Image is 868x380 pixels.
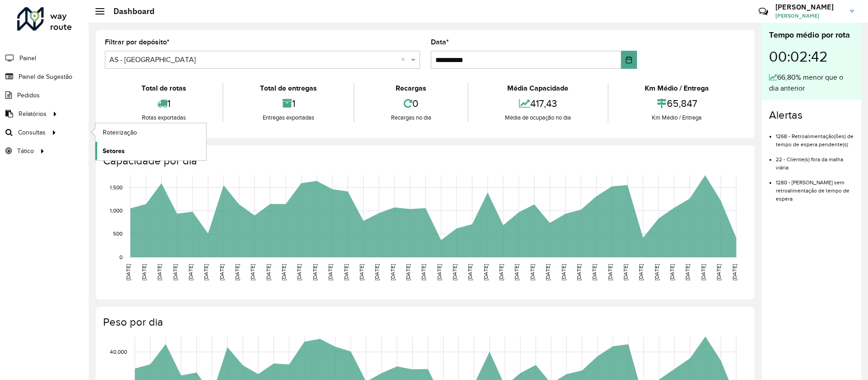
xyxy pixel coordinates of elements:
[110,184,123,190] text: 1,500
[19,53,36,63] span: Painel
[95,123,206,141] a: Roteirização
[219,264,225,280] text: [DATE]
[561,264,566,280] text: [DATE]
[716,264,722,280] text: [DATE]
[103,316,745,329] h4: Peso por dia
[156,264,162,280] text: [DATE]
[623,264,628,280] text: [DATE]
[514,264,519,280] text: [DATE]
[591,264,597,280] text: [DATE]
[113,231,123,237] text: 500
[125,264,131,280] text: [DATE]
[545,264,551,280] text: [DATE]
[776,149,854,172] li: 22 - Cliente(s) fora da malha viária
[576,264,582,280] text: [DATE]
[621,51,637,69] button: Choose Date
[776,125,854,149] li: 1268 - Retroalimentação(ões) de tempo de espera pendente(s)
[107,83,220,94] div: Total de rotas
[401,54,409,65] span: Clear all
[19,109,47,119] span: Relatórios
[359,264,364,280] text: [DATE]
[95,142,206,160] a: Setores
[769,109,854,122] h4: Alertas
[436,264,442,280] text: [DATE]
[343,264,349,280] text: [DATE]
[467,264,473,280] text: [DATE]
[420,264,426,280] text: [DATE]
[17,91,40,100] span: Pedidos
[172,264,178,280] text: [DATE]
[754,2,773,21] a: Contato Rápido
[188,264,193,280] text: [DATE]
[669,264,675,280] text: [DATE]
[103,146,125,156] span: Setores
[104,6,155,16] h2: Dashboard
[103,154,745,168] h4: Capacidade por dia
[250,264,255,280] text: [DATE]
[18,128,46,137] span: Consultas
[281,264,287,280] text: [DATE]
[684,264,690,280] text: [DATE]
[775,3,843,11] h3: [PERSON_NAME]
[611,83,743,94] div: Km Médio / Entrega
[700,264,706,280] text: [DATE]
[498,264,504,280] text: [DATE]
[107,94,220,113] div: 1
[638,264,644,280] text: [DATE]
[374,264,380,280] text: [DATE]
[776,172,854,203] li: 1280 - [PERSON_NAME] sem retroalimentação de tempo de espera
[226,113,351,122] div: Entregas exportadas
[226,94,351,113] div: 1
[265,264,271,280] text: [DATE]
[105,37,170,48] label: Filtrar por depósito
[234,264,240,280] text: [DATE]
[107,113,220,122] div: Rotas exportadas
[769,29,854,41] div: Tempo médio por rota
[312,264,318,280] text: [DATE]
[611,113,743,122] div: Km Médio / Entrega
[769,72,854,94] div: 66,80% menor que o dia anterior
[296,264,302,280] text: [DATE]
[357,83,465,94] div: Recargas
[654,264,660,280] text: [DATE]
[103,128,137,137] span: Roteirização
[226,83,351,94] div: Total de entregas
[471,83,605,94] div: Média Capacidade
[357,94,465,113] div: 0
[611,94,743,113] div: 65,847
[19,72,72,82] span: Painel de Sugestão
[529,264,535,280] text: [DATE]
[17,146,34,156] span: Tático
[471,113,605,122] div: Média de ocupação no dia
[327,264,333,280] text: [DATE]
[452,264,458,280] text: [DATE]
[110,349,127,355] text: 40,000
[483,264,489,280] text: [DATE]
[110,207,123,213] text: 1,000
[357,113,465,122] div: Recargas no dia
[731,264,737,280] text: [DATE]
[769,41,854,72] div: 00:02:42
[141,264,147,280] text: [DATE]
[119,254,123,260] text: 0
[607,264,613,280] text: [DATE]
[390,264,396,280] text: [DATE]
[775,12,843,20] span: [PERSON_NAME]
[405,264,411,280] text: [DATE]
[203,264,209,280] text: [DATE]
[431,37,449,48] label: Data
[471,94,605,113] div: 417,43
